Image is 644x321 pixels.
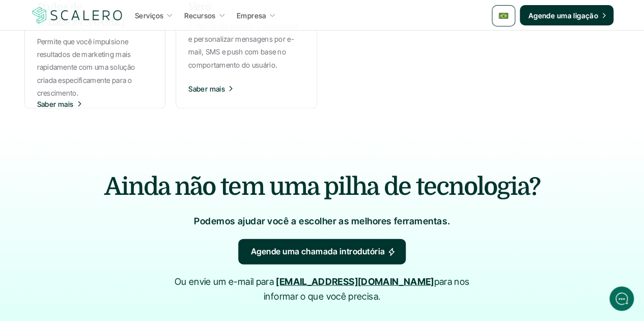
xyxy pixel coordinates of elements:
[16,135,188,155] button: New conversation
[85,255,129,262] span: We run on Gist
[37,35,153,99] p: Permite que você impulsione resultados de marketing mais rapidamente com uma solução criada espec...
[238,239,406,265] a: Agende uma chamada introdutória
[194,214,450,229] p: Podemos ajudar você a escolher as melhores ferramentas.
[276,276,434,287] a: [EMAIL_ADDRESS][DOMAIN_NAME]
[157,275,488,304] p: Ou envie um e-mail para para nos informar o que você precisa.
[188,20,304,71] p: A Vero ajuda equipes a automatizar e personalizar mensagens por e-mail, SMS e push com base no co...
[251,245,385,258] p: Agende uma chamada introdutória
[528,10,598,21] p: Agende uma ligação
[520,5,613,25] a: Agende uma ligação
[188,76,304,101] button: Saber mais
[58,170,587,204] h2: Ainda não tem uma pilha de tecnologia?
[31,6,124,25] img: Scalero company logotype
[37,99,74,109] p: Saber mais
[37,91,153,116] button: Saber mais
[135,10,163,21] p: Serviços
[184,10,215,21] p: Recursos
[188,83,225,94] p: Saber mais
[498,11,509,21] img: 🇧🇷
[609,286,634,311] iframe: gist-messenger-bubble-iframe
[66,141,122,149] span: New conversation
[237,10,266,21] p: Empresa
[15,68,188,116] h2: Let us know if we can help with lifecycle marketing.
[15,49,188,66] h1: Hi! Welcome to [GEOGRAPHIC_DATA].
